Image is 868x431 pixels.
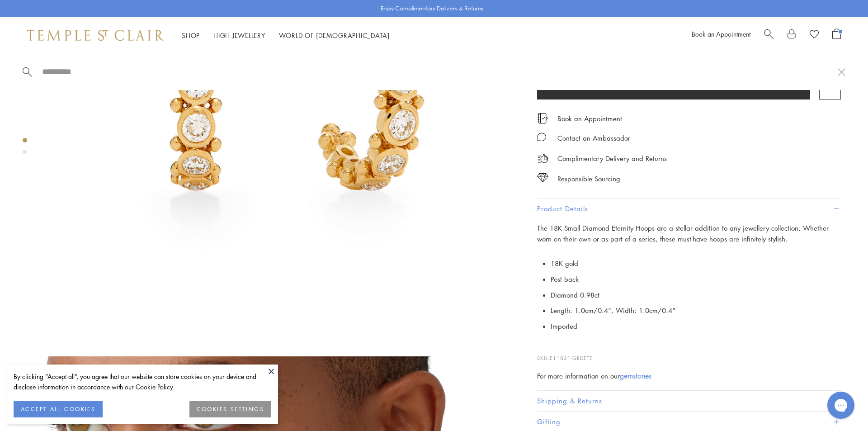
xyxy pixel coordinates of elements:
span: Post back [551,275,579,284]
iframe: Gorgias live chat messenger [823,388,859,422]
button: COOKIES SETTINGS [189,401,271,417]
a: View Wishlist [810,28,819,42]
button: ACCEPT ALL COOKIES [14,401,103,417]
div: Responsible Sourcing [557,173,620,185]
span: Length: 1.0cm/0.4", Width: 1.0cm/0.4" [551,306,675,315]
a: World of [DEMOGRAPHIC_DATA]World of [DEMOGRAPHIC_DATA] [279,31,390,40]
div: For more information on our [537,370,841,382]
span: Imported [551,322,577,331]
img: icon_sourcing.svg [537,173,548,182]
div: Contact an Ambassador [557,133,630,144]
button: Product Details [537,199,841,219]
p: Enjoy Complimentary Delivery & Returns [381,4,483,13]
a: High JewelleryHigh Jewellery [213,31,265,40]
a: Search [764,28,774,42]
p: Complimentary Delivery and Returns [557,153,667,164]
span: The 18K Small Diamond Eternity Hoops are a stellar addition to any jewellery collection. Whether ... [537,223,829,244]
img: Temple St. Clair [27,30,164,41]
div: By clicking “Accept all”, you agree that our website can store cookies on your device and disclos... [14,371,271,392]
img: icon_appointment.svg [537,113,548,123]
img: MessageIcon-01_2.svg [537,133,546,142]
div: Product gallery navigation [23,136,27,161]
span: 18K gold [551,259,578,268]
span: Diamond 0.98ct [551,290,599,299]
p: SKU: [537,345,841,362]
img: icon_delivery.svg [537,153,548,164]
a: Book an Appointment [557,114,622,123]
a: Open Shopping Bag [832,28,841,42]
span: E11831-GRDETE [550,355,593,361]
a: Book an Appointment [692,29,750,38]
a: gemstones [620,371,651,381]
button: Shipping & Returns [537,391,841,411]
nav: Main navigation [182,30,390,41]
a: ShopShop [182,31,200,40]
